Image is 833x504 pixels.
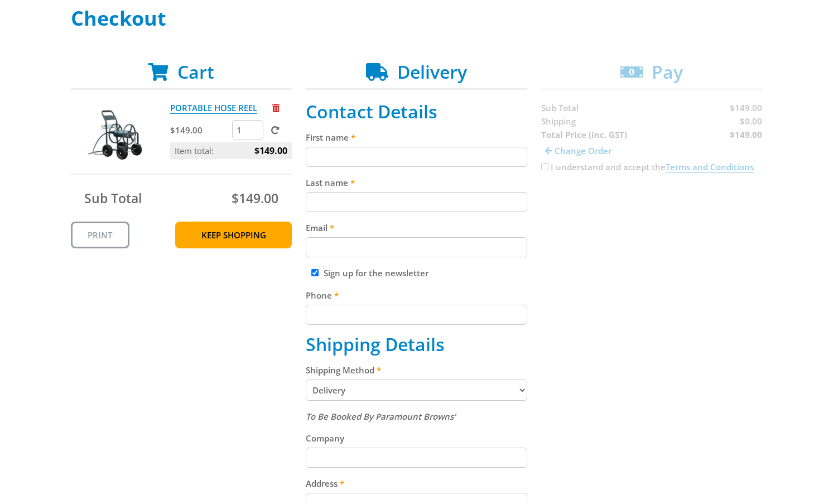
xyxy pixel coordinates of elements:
[306,334,527,355] h2: Shipping Details
[170,123,230,137] p: $149.00
[71,7,763,30] h1: Checkout
[306,431,527,445] label: Company
[177,60,214,84] span: Cart
[306,477,527,490] label: Address
[84,189,142,207] span: Sub Total
[306,411,456,422] em: To Be Booked By Paramount Browns'
[170,142,292,159] p: Item total:
[272,102,280,113] a: Remove from cart
[254,142,287,159] span: $149.00
[306,147,527,167] input: Please enter your first name.
[306,192,527,212] input: Please enter your last name.
[306,289,527,302] label: Phone
[170,102,257,114] a: PORTABLE HOSE REEL
[306,176,527,189] label: Last name
[232,189,278,207] span: $149.00
[306,221,527,234] label: Email
[306,305,527,325] input: Please enter your telephone number.
[306,101,527,122] h2: Contact Details
[175,222,292,248] a: Keep Shopping
[397,60,467,84] span: Delivery
[306,237,527,257] input: Please enter your email address.
[306,131,527,144] label: First name
[324,267,428,279] label: Sign up for the newsletter
[306,363,527,377] label: Shipping Method
[306,380,527,401] select: Please select a shipping method.
[81,101,148,168] img: PORTABLE HOSE REEL
[71,222,129,248] a: Print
